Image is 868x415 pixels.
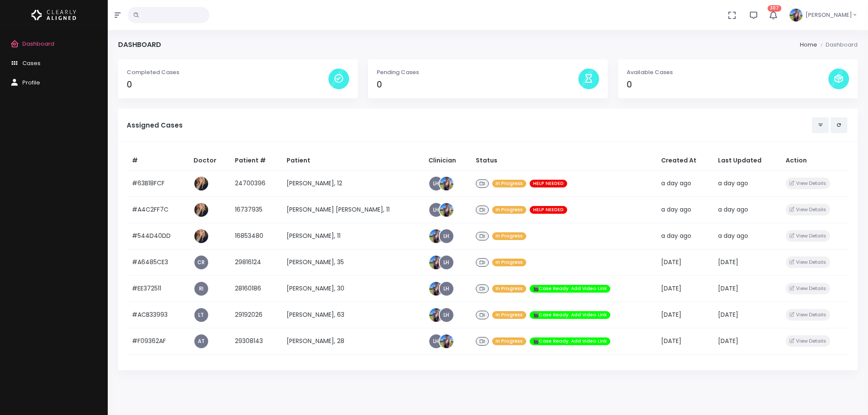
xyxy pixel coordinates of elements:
li: Home [800,41,817,49]
img: Logo Horizontal [31,6,76,24]
th: Clinician [423,151,471,171]
td: 16737935 [230,197,281,223]
span: Profile [22,78,40,87]
span: [DATE] [661,337,681,345]
th: Created At [656,151,713,171]
span: In Progress [492,232,526,240]
th: Doctor [188,151,230,171]
a: LH [440,256,453,269]
p: Pending Cases [377,68,578,77]
span: In Progress [492,337,526,346]
button: View Details [786,256,830,268]
td: 28160186 [230,275,281,302]
a: CR [194,256,208,269]
p: Available Cases [627,68,828,77]
span: In Progress [492,311,526,319]
span: a day ago [718,179,748,187]
th: Status [471,151,656,171]
td: [PERSON_NAME], 28 [281,328,423,354]
td: 29308143 [230,328,281,354]
p: Completed Cases [127,68,328,77]
h4: 0 [127,80,328,90]
td: 29192026 [230,302,281,328]
span: a day ago [661,205,691,214]
th: # [127,151,188,171]
a: LH [440,229,453,243]
th: Patient # [230,151,281,171]
td: #EE372511 [127,275,188,302]
span: In Progress [492,259,526,267]
button: View Details [786,230,830,242]
td: 29816124 [230,249,281,275]
a: RI [194,282,208,296]
th: Patient [281,151,423,171]
a: AT [194,334,208,348]
span: [DATE] [718,310,738,319]
td: #F09362AF [127,328,188,354]
span: a day ago [661,179,691,187]
button: View Details [786,283,830,294]
td: 24700396 [230,170,281,197]
span: 🎬Case Ready. Add Video Link [530,311,610,319]
span: In Progress [492,285,526,293]
th: Last Updated [713,151,780,171]
td: [PERSON_NAME], 63 [281,302,423,328]
a: LH [429,334,443,348]
a: LT [194,308,208,322]
td: [PERSON_NAME], 30 [281,275,423,302]
span: [DATE] [661,310,681,319]
button: View Details [786,178,830,189]
span: [DATE] [661,258,681,266]
span: [DATE] [718,337,738,345]
a: LH [440,308,453,322]
span: 🎬Case Ready. Add Video Link [530,337,610,346]
td: [PERSON_NAME] [PERSON_NAME], 11 [281,197,423,223]
span: [DATE] [661,284,681,293]
span: a day ago [718,231,748,240]
td: [PERSON_NAME], 11 [281,223,423,249]
h4: 0 [627,80,828,90]
span: Cases [22,59,41,67]
td: #A6485CE3 [127,249,188,275]
td: [PERSON_NAME], 35 [281,249,423,275]
span: In Progress [492,206,526,214]
button: View Details [786,309,830,321]
span: 307 [768,5,781,12]
span: [PERSON_NAME] [806,11,852,19]
span: 🎬Case Ready. Add Video Link [530,285,610,293]
h4: Dashboard [118,41,161,49]
th: Action [781,151,849,171]
td: [PERSON_NAME], 12 [281,170,423,197]
h4: 0 [377,80,578,90]
span: [DATE] [718,258,738,266]
h5: Assigned Cases [127,122,812,129]
button: View Details [786,335,830,347]
span: Dashboard [22,40,54,48]
a: LH [429,177,443,190]
span: [DATE] [718,284,738,293]
span: HELP NEEDED [530,206,567,214]
span: a day ago [718,205,748,214]
td: #A4C2FF7C [127,197,188,223]
span: HELP NEEDED [530,180,567,188]
a: LH [429,203,443,217]
li: Dashboard [817,41,858,49]
td: #63B18FCF [127,170,188,197]
td: #ACB33993 [127,302,188,328]
a: LH [440,282,453,296]
span: a day ago [661,231,691,240]
td: #544D40DD [127,223,188,249]
button: View Details [786,204,830,215]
